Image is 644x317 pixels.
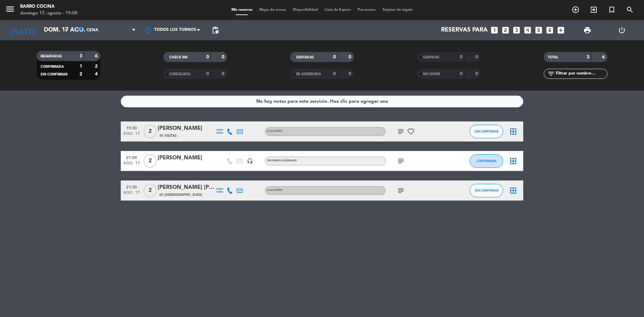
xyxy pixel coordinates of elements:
span: TOTAL [548,56,558,59]
strong: 2 [95,64,99,69]
i: add_circle_outline [572,6,580,14]
span: print [583,26,591,34]
button: menu [5,4,15,16]
i: menu [5,4,15,14]
strong: 3 [587,55,589,59]
strong: 6 [602,55,606,59]
span: ago. 17 [123,191,140,198]
span: Mapa de mesas [256,8,289,12]
i: [DATE] [5,23,41,38]
strong: 3 [79,54,82,58]
span: A LA CARTA [267,189,282,192]
span: Reservas para [441,27,488,34]
i: turned_in_not [608,6,616,14]
span: RESERVADAS [41,55,62,58]
strong: 0 [206,55,209,59]
strong: 0 [333,55,336,59]
strong: 0 [460,55,463,59]
i: looks_5 [534,26,543,35]
i: subject [397,157,405,165]
span: ago. 17 [123,131,140,139]
span: CHECK INS [169,56,188,59]
span: Sin menú asignado [267,159,297,162]
i: arrow_drop_down [62,26,70,34]
span: CONFIRMADA [477,159,496,163]
span: SIN CONFIRMAR [475,129,498,133]
span: Mis reservas [228,8,256,12]
button: CONFIRMADA [470,154,503,168]
div: LOG OUT [604,20,639,40]
i: subject [397,187,405,195]
span: 2 [144,184,157,197]
i: border_all [509,127,517,136]
i: favorite_border [407,127,415,136]
strong: 0 [460,71,463,76]
strong: 0 [222,55,226,59]
span: Pre-acceso [354,8,379,12]
span: RE AGENDADA [296,72,321,76]
i: border_all [509,187,517,195]
button: SIN CONFIRMAR [470,125,503,138]
strong: 2 [79,72,82,76]
span: 45 Visitas [159,133,177,139]
span: Tarjetas de regalo [379,8,416,12]
div: [PERSON_NAME] [PERSON_NAME] [158,183,215,192]
i: looks_3 [512,26,521,35]
strong: 6 [95,54,99,58]
i: exit_to_app [590,6,598,14]
span: 19:30 [123,124,140,131]
span: SERVIDAS [423,56,439,59]
span: A LA CARTA [267,130,282,133]
span: SIN CONFIRMAR [475,189,498,192]
i: power_settings_new [618,26,626,34]
span: ago. 17 [123,161,140,169]
span: 21:00 [123,153,140,161]
i: looks_6 [545,26,554,35]
input: Filtrar por nombre... [555,70,607,77]
i: filter_list [547,70,555,78]
span: SIN CONFIRMAR [41,73,67,76]
i: looks_4 [523,26,532,35]
strong: 1 [79,64,82,69]
strong: 0 [222,71,226,76]
i: looks_two [501,26,510,35]
i: border_all [509,157,517,165]
i: looks_one [490,26,499,35]
div: No hay notas para este servicio. Haz clic para agregar una [256,98,388,105]
strong: 0 [206,71,209,76]
button: SIN CONFIRMAR [470,184,503,197]
span: SENTADAS [296,56,314,59]
span: 2 [144,154,157,168]
strong: 0 [348,71,353,76]
span: Lista de Espera [321,8,354,12]
div: domingo 17. agosto - 19:08 [20,10,77,17]
span: Disponibilidad [289,8,321,12]
i: search [626,6,634,14]
span: CANCELADA [169,72,190,76]
strong: 0 [348,55,353,59]
span: pending_actions [211,26,219,34]
span: 65 [DEMOGRAPHIC_DATA] [159,192,202,198]
div: [PERSON_NAME] [158,154,215,162]
i: add_box [556,26,565,35]
span: CONFIRMADA [41,65,64,68]
i: subject [397,127,405,136]
span: Cena [87,28,98,33]
span: 2 [144,125,157,138]
i: headset_mic [247,158,253,164]
strong: 0 [333,71,336,76]
strong: 0 [475,71,479,76]
span: NO SHOW [423,72,440,76]
strong: 4 [95,72,99,76]
div: [PERSON_NAME] [158,124,215,133]
span: 21:30 [123,183,140,191]
strong: 0 [475,55,479,59]
div: Barro Cocina [20,3,77,10]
